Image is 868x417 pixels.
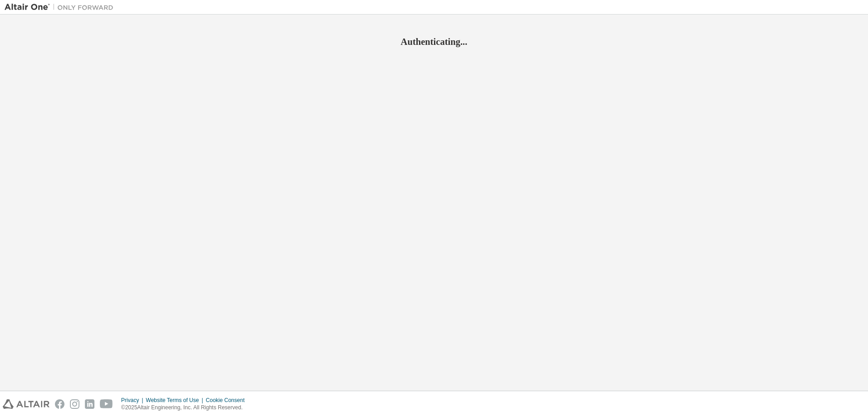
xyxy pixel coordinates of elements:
img: linkedin.svg [85,399,94,409]
div: Cookie Consent [206,397,250,404]
img: altair_logo.svg [3,399,49,409]
img: Altair One [5,3,118,12]
div: Privacy [121,397,146,404]
div: Website Terms of Use [146,397,206,404]
p: © 2025 Altair Engineering, Inc. All Rights Reserved. [121,404,250,412]
img: facebook.svg [55,399,64,409]
img: instagram.svg [70,399,79,409]
h2: Authenticating... [5,36,863,48]
img: youtube.svg [100,399,113,409]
